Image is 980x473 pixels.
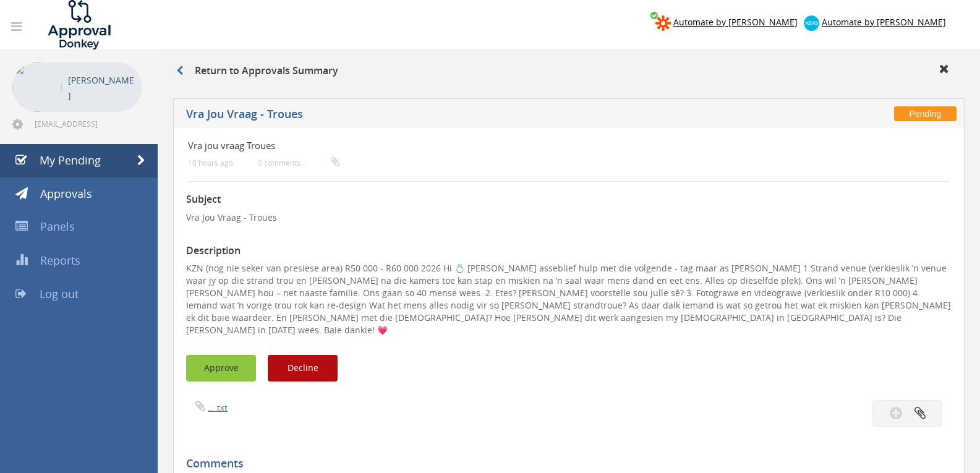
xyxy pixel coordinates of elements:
span: Automate by [PERSON_NAME] [673,16,798,28]
p: Vra Jou Vraag - Troues [186,211,952,224]
p: [PERSON_NAME] [68,72,136,103]
h5: Vra Jou Vraag - Troues [186,108,724,124]
button: Decline [268,355,338,381]
span: [EMAIL_ADDRESS][DOMAIN_NAME] [35,119,140,129]
span: My Pending [40,153,101,168]
span: Automate by [PERSON_NAME] [822,16,946,28]
button: Approve [186,355,256,381]
small: 0 comments... [258,158,339,168]
img: zapier-logomark.png [655,15,671,31]
span: Panels [40,219,75,234]
span: Pending [894,106,957,121]
span: Approvals [40,186,92,201]
h3: Subject [186,194,952,205]
img: xero-logo.png [804,15,819,31]
p: KZN (nog nie seker van presiese area) R50 000 - R60 000 2026 Hi 💍 [PERSON_NAME] asseblief hulp me... [186,262,952,336]
span: Reports [40,253,80,268]
small: 10 hours ago [188,158,233,168]
h5: Comments [186,458,942,470]
h4: Vra jou vraag Troues [188,140,823,151]
span: Log out [40,286,79,301]
h3: Description [186,245,952,257]
h3: Return to Approvals Summary [176,66,338,77]
a: ... .txt [208,402,228,413]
